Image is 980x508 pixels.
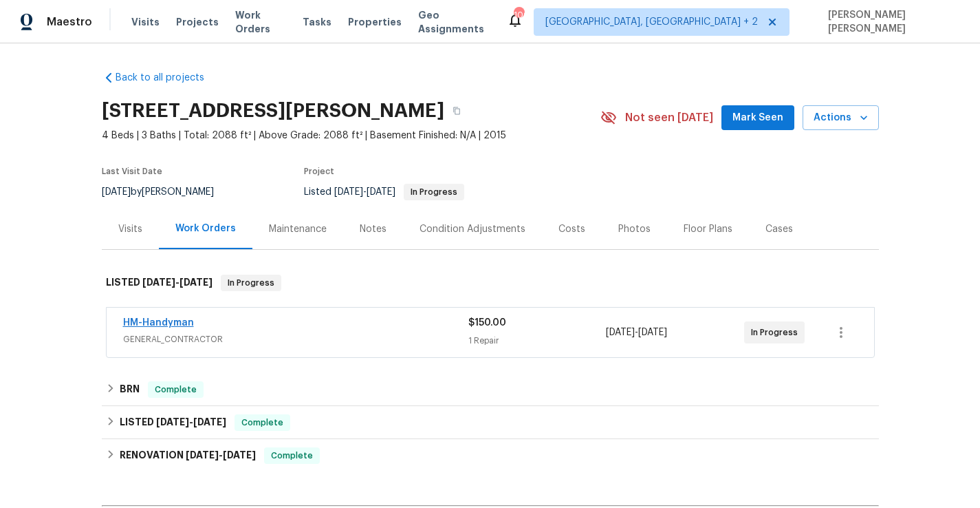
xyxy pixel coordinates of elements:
[102,373,879,406] div: BRN Complete
[131,15,160,29] span: Visits
[732,109,783,127] span: Mark Seen
[418,8,490,36] span: Geo Assignments
[304,167,334,176] span: Project
[102,71,234,85] a: Back to all projects
[269,222,327,236] div: Maintenance
[236,416,289,430] span: Complete
[156,417,189,427] span: [DATE]
[444,98,469,123] button: Copy Address
[721,105,794,131] button: Mark Seen
[625,111,713,125] span: Not seen [DATE]
[814,109,868,127] span: Actions
[186,450,219,460] span: [DATE]
[179,277,213,287] span: [DATE]
[420,222,525,236] div: Condition Adjustments
[123,332,468,346] span: GENERAL_CONTRACTOR
[222,276,280,290] span: In Progress
[405,188,463,196] span: In Progress
[120,414,226,431] h6: LISTED
[303,17,331,27] span: Tasks
[235,8,286,36] span: Work Orders
[803,105,879,131] button: Actions
[334,187,363,197] span: [DATE]
[558,222,585,236] div: Costs
[606,328,635,337] span: [DATE]
[468,334,607,348] div: 1 Repair
[47,15,92,29] span: Maestro
[118,222,142,236] div: Visits
[304,187,464,197] span: Listed
[334,187,395,197] span: -
[606,326,667,339] span: -
[120,381,140,398] h6: BRN
[360,222,386,236] div: Notes
[106,275,213,291] h6: LISTED
[223,450,256,460] span: [DATE]
[638,328,667,337] span: [DATE]
[514,8,523,22] div: 106
[176,15,219,29] span: Projects
[102,184,230,200] div: by [PERSON_NAME]
[156,417,226,427] span: -
[102,129,600,142] span: 4 Beds | 3 Baths | Total: 2088 ft² | Above Grade: 2088 ft² | Basement Finished: N/A | 2015
[367,187,395,197] span: [DATE]
[123,318,194,328] a: HM-Handyman
[186,450,256,460] span: -
[102,104,444,118] h2: [STREET_ADDRESS][PERSON_NAME]
[149,383,202,396] span: Complete
[102,187,131,197] span: [DATE]
[751,326,803,339] span: In Progress
[142,277,213,287] span: -
[823,8,959,36] span: [PERSON_NAME] [PERSON_NAME]
[102,406,879,439] div: LISTED [DATE]-[DATE]Complete
[618,222,651,236] div: Photos
[468,318,506,328] span: $150.00
[765,222,793,236] div: Cases
[120,447,256,464] h6: RENOVATION
[545,15,758,29] span: [GEOGRAPHIC_DATA], [GEOGRAPHIC_DATA] + 2
[102,439,879,472] div: RENOVATION [DATE]-[DATE]Complete
[175,222,236,235] div: Work Orders
[193,417,226,427] span: [DATE]
[265,449,318,463] span: Complete
[348,15,402,29] span: Properties
[142,277,175,287] span: [DATE]
[102,261,879,305] div: LISTED [DATE]-[DATE]In Progress
[102,167,162,176] span: Last Visit Date
[684,222,732,236] div: Floor Plans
